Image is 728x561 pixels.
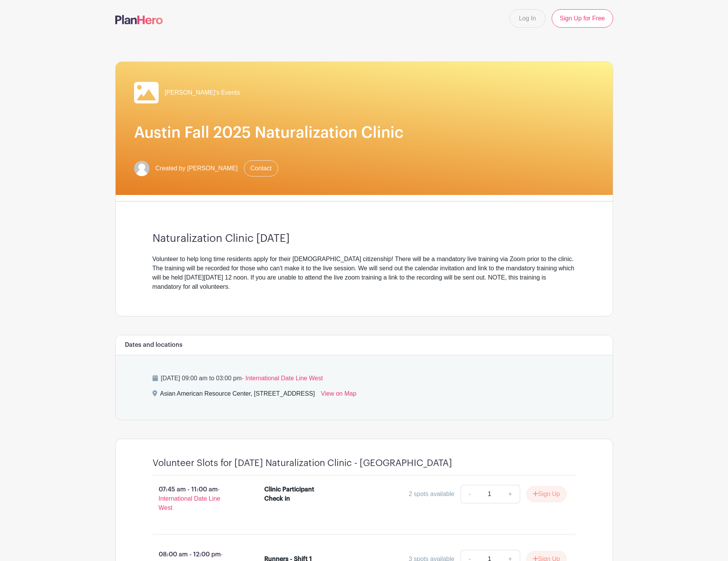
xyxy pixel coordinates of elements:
a: + [501,485,520,503]
img: default-ce2991bfa6775e67f084385cd625a349d9dcbb7a52a09fb2fda1e96e2d18dcdb.png [134,161,149,176]
p: 07:45 am - 11:00 am [140,482,252,516]
a: Contact [244,160,278,176]
span: Created by [PERSON_NAME] [156,164,238,173]
a: Sign Up for Free [552,9,613,28]
span: [PERSON_NAME]'s Events [165,88,240,97]
div: Asian American Resource Center, [STREET_ADDRESS] [160,389,315,401]
h3: Naturalization Clinic [DATE] [153,232,576,245]
h4: Volunteer Slots for [DATE] Naturalization Clinic - [GEOGRAPHIC_DATA] [153,458,452,469]
a: View on Map [321,389,356,401]
h1: Austin Fall 2025 Naturalization Clinic [134,123,594,142]
div: Volunteer to help long time residents apply for their [DEMOGRAPHIC_DATA] citizenship! There will ... [153,255,576,291]
p: [DATE] 09:00 am to 03:00 pm [153,374,576,383]
span: - International Date Line West [242,375,323,381]
img: logo-507f7623f17ff9eddc593b1ce0a138ce2505c220e1c5a4e2b4648c50719b7d32.svg [115,15,163,24]
a: Log In [509,9,546,28]
div: 2 spots available [409,489,454,499]
button: Sign Up [526,486,567,502]
div: Clinic Participant Check in [264,485,331,503]
h6: Dates and locations [125,341,182,349]
a: - [461,485,478,503]
span: - International Date Line West [159,486,221,511]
